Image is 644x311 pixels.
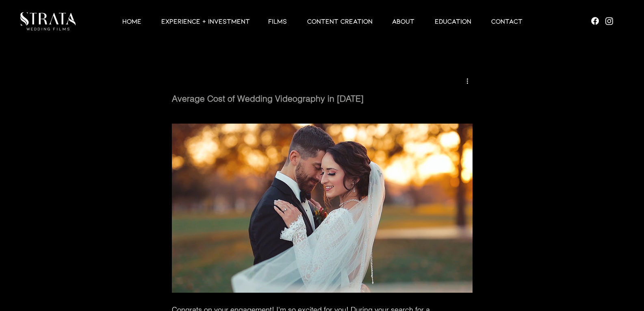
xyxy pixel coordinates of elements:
p: EDUCATION [431,16,475,26]
h1: Average Cost of Wedding Videography in [DATE] [172,93,473,104]
p: Contact [487,16,527,26]
img: LUX STRATA TEST_edited.png [20,12,76,30]
p: Films [264,16,291,26]
p: EXPERIENCE + INVESTMENT [157,16,254,26]
button: More actions [463,76,473,85]
a: EDUCATION [425,16,481,26]
a: HOME [112,16,151,26]
a: EXPERIENCE + INVESTMENT [151,16,258,26]
nav: Site [77,16,567,26]
p: ABOUT [388,16,418,26]
a: CONTENT CREATION [297,16,382,26]
a: Films [258,16,297,26]
p: CONTENT CREATION [303,16,377,26]
a: ABOUT [382,16,425,26]
ul: Social Bar [590,16,614,26]
img: Groom in black tux with bride in white dress on golf course at sunset [172,124,473,293]
p: HOME [118,16,145,26]
a: Contact [481,16,532,26]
